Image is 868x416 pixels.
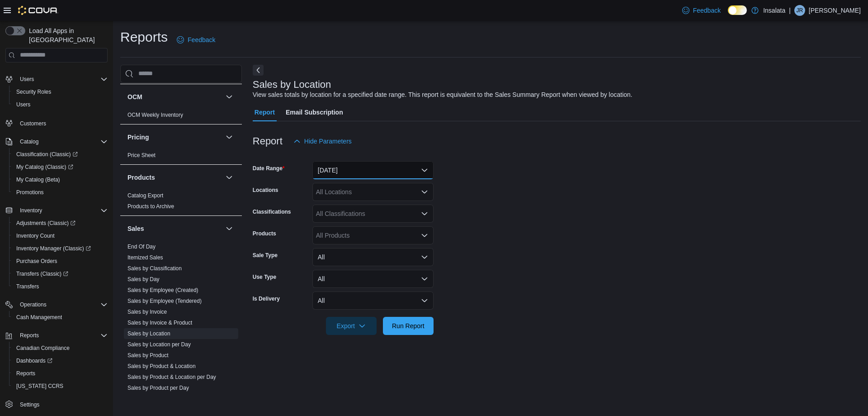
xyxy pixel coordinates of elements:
span: End Of Day [127,243,156,250]
label: Products [253,230,276,237]
span: Reports [16,370,35,377]
button: Users [9,98,111,111]
div: View sales totals by location for a specified date range. This report is equivalent to the Sales ... [253,90,632,100]
button: Catalog [16,136,42,147]
button: All [312,292,434,310]
span: [US_STATE] CCRS [16,383,63,390]
span: Catalog [16,136,108,147]
a: My Catalog (Beta) [13,174,64,185]
button: Sales [224,223,235,234]
h3: OCM [127,92,142,101]
button: [DATE] [312,161,434,179]
button: [US_STATE] CCRS [9,380,111,392]
a: Canadian Compliance [13,343,73,354]
span: Sales by Product & Location [127,363,196,370]
span: Promotions [16,189,44,196]
a: Sales by Product & Location per Day [127,374,216,380]
a: Inventory Manager (Classic) [9,242,111,255]
span: Email Subscription [286,103,343,121]
span: Inventory [16,205,108,216]
button: Users [2,73,111,86]
span: Sales by Classification [127,265,182,272]
a: Classification (Classic) [9,148,111,161]
h3: Report [253,136,283,147]
button: Promotions [9,186,111,199]
label: Is Delivery [253,295,280,302]
a: Sales by Location [127,330,170,337]
a: Sales by Classification [127,265,182,272]
span: Feedback [693,6,721,15]
a: My Catalog (Classic) [13,162,77,172]
span: Itemized Sales [127,254,163,261]
a: Cash Management [13,312,66,323]
span: Sales by Product & Location per Day [127,373,216,381]
span: Reports [16,330,108,341]
span: Purchase Orders [16,258,57,265]
a: Itemized Sales [127,254,163,261]
a: Sales by Product [127,352,169,359]
span: JR [797,5,803,16]
span: Inventory Count [13,230,108,241]
div: Sales [120,241,242,397]
span: Users [16,101,30,108]
button: Users [16,74,38,85]
button: OCM [127,92,222,101]
a: [US_STATE] CCRS [13,381,67,392]
span: Inventory Count [16,232,55,239]
p: | [789,5,791,16]
button: Reports [2,329,111,342]
a: Adjustments (Classic) [9,217,111,230]
h3: Sales [127,224,144,233]
button: Open list of options [421,232,428,239]
a: Feedback [173,31,219,49]
button: Open list of options [421,210,428,217]
span: Users [13,99,108,110]
h1: Reports [120,28,168,46]
a: Security Roles [13,86,55,97]
span: Price Sheet [127,152,156,159]
span: My Catalog (Beta) [13,174,108,185]
span: Sales by Product per Day [127,384,189,392]
span: Sales by Location [127,330,170,337]
span: Promotions [13,187,108,198]
a: Products to Archive [127,203,174,210]
span: Sales by Employee (Created) [127,287,198,294]
h3: Products [127,173,155,182]
a: End Of Day [127,244,156,250]
span: Customers [20,120,46,127]
span: Security Roles [13,86,108,97]
span: Canadian Compliance [13,343,108,354]
span: Transfers [16,283,39,290]
span: Users [20,76,34,83]
button: Run Report [383,317,434,335]
span: Settings [20,401,39,408]
span: Dashboards [13,355,108,366]
a: Sales by Invoice [127,309,167,315]
img: Cova [18,6,58,15]
span: Reports [20,332,39,339]
span: Cash Management [16,314,62,321]
label: Sale Type [253,252,278,259]
button: OCM [224,91,235,102]
a: Feedback [679,1,724,19]
span: Canadian Compliance [16,344,70,352]
span: Hide Parameters [304,137,352,146]
span: Sales by Employee (Tendered) [127,297,202,305]
a: Inventory Count [13,230,58,241]
span: Products to Archive [127,203,174,210]
button: All [312,248,434,266]
span: Load All Apps in [GEOGRAPHIC_DATA] [25,26,108,44]
span: Operations [20,301,47,308]
div: Pricing [120,150,242,164]
button: Cash Management [9,311,111,324]
button: Catalog [2,135,111,148]
button: Open list of options [421,188,428,196]
a: Sales by Employee (Created) [127,287,198,293]
span: Inventory [20,207,42,214]
a: Settings [16,399,43,410]
span: Customers [16,117,108,129]
span: Purchase Orders [13,256,108,267]
button: Reports [9,367,111,380]
a: Promotions [13,187,47,198]
a: Sales by Day [127,276,160,282]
